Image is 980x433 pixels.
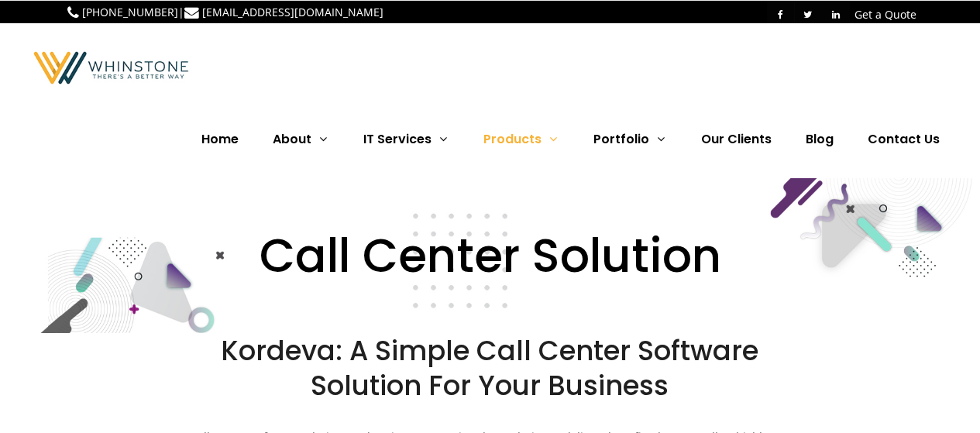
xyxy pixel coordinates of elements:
[852,101,955,178] a: Contact Us
[201,130,239,148] span: Home
[260,232,721,279] span: Call Center Solution
[348,101,465,178] a: IT Services
[167,333,813,403] h2: Kordeva: A Simple Call Center Software Solution for your Business
[868,130,940,148] span: Contact Us
[806,130,834,148] span: Blog
[483,130,542,148] span: Products
[701,130,772,148] span: Our Clients
[82,5,178,19] a: [PHONE_NUMBER]
[257,101,345,178] a: About
[67,3,383,21] p: |
[468,101,575,178] a: Products
[593,130,649,148] span: Portfolio
[790,101,849,178] a: Blog
[854,7,916,22] a: Get a Quote
[273,130,311,148] span: About
[363,130,432,148] span: IT Services
[202,5,383,19] a: [EMAIL_ADDRESS][DOMAIN_NAME]
[578,101,683,178] a: Portfolio
[686,101,787,178] a: Our Clients
[186,101,254,178] a: Home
